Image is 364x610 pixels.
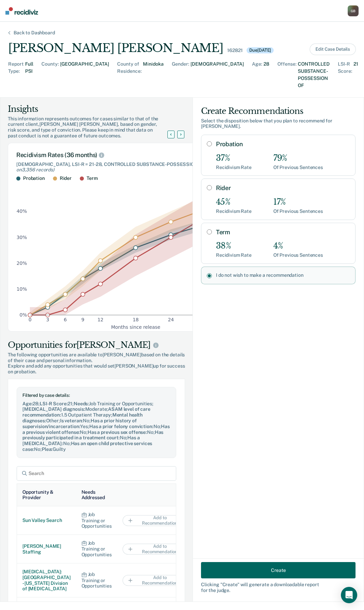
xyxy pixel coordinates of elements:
[64,317,67,322] text: 6
[216,197,252,207] div: 45%
[22,406,85,412] span: [MEDICAL_DATA] diagnosis :
[338,61,352,89] div: LSI-R Score :
[273,241,323,251] div: 4%
[22,543,71,555] div: [PERSON_NAME] Staffing
[111,324,160,330] g: x-axis label
[28,197,243,317] g: dot
[216,184,350,192] label: Rider
[8,352,185,363] span: The following opportunities are available to [PERSON_NAME] based on the details of their case and...
[22,401,33,406] span: Age :
[16,151,255,159] div: Recidivism Rates (36 months)
[87,175,97,181] div: Term
[273,208,323,214] div: Of Previous Sentences
[8,104,176,115] div: Insights
[97,317,104,322] text: 12
[310,44,356,55] button: Edit Case Details
[60,175,72,181] div: Rider
[22,489,71,501] div: Opportunity & Provider
[22,401,170,452] div: 28 ; 21 ; Job Training or Opportunities ; Moderate ; 1.5 Outpatient Therapy ; Other ; No ; Yes ; ...
[60,61,109,89] div: [GEOGRAPHIC_DATA]
[216,165,252,170] div: Recidivism Rate
[5,30,63,36] div: Back to Dashboard
[81,317,85,322] text: 9
[201,106,356,117] div: Create Recommendations
[17,260,27,266] text: 20%
[89,424,153,429] span: Has a prior felony conviction :
[216,252,252,258] div: Recidivism Rate
[5,7,38,15] img: Recidiviz
[25,61,33,89] div: Full PSI
[16,162,241,173] span: (Based on 3,356 records )
[201,562,356,578] button: Create
[263,61,269,89] div: 28
[348,5,359,16] div: G B
[29,317,32,322] text: 0
[123,544,190,555] button: Add to Recommendation
[216,272,350,278] label: I do not wish to make a recommendation
[273,165,323,170] div: Of Previous Sentences
[17,235,27,240] text: 30%
[201,118,356,130] div: Select the disposition below that you plan to recommend for [PERSON_NAME] .
[216,153,252,163] div: 37%
[273,153,323,163] div: 79%
[22,435,140,446] span: Has a [MEDICAL_DATA] :
[22,412,143,423] span: Mental health diagnoses :
[298,61,330,89] div: CONTROLLED SUBSTANCE-POSSESSION OF
[88,429,147,435] span: Has a previous sex offense :
[216,140,350,148] label: Probation
[22,424,170,435] span: Has a previous violent offense :
[42,446,53,452] span: Plea :
[273,197,323,207] div: 17%
[123,575,190,586] button: Add to Recommendation
[277,61,296,89] div: Offense :
[117,61,142,89] div: County of Residence :
[143,61,164,89] div: Minidoka
[273,252,323,258] div: Of Previous Sentences
[40,401,68,406] span: LSI-R Score :
[8,61,24,89] div: Report Type :
[8,116,176,139] div: This information represents outcomes for cases similar to that of the current client, [PERSON_NAM...
[74,401,89,406] span: Needs :
[22,569,71,592] div: [MEDICAL_DATA]: [GEOGRAPHIC_DATA] - [US_STATE] Division of [MEDICAL_DATA]
[111,324,160,330] text: Months since release
[17,286,27,292] text: 10%
[16,162,255,173] div: [DEMOGRAPHIC_DATA], LSI-R = 21-28, CONTROLLED SUBSTANCE-POSSESSION OF offenses
[168,317,174,322] text: 24
[123,515,190,526] button: Add to Recommendation
[172,61,189,89] div: Gender :
[17,209,27,214] text: 40%
[348,5,359,16] button: GB
[29,317,244,322] g: x-axis tick label
[22,406,150,418] span: ASAM level of care recommendation :
[22,418,137,429] span: Has a prior history of supervision/incarceration :
[17,466,176,481] input: Search
[341,587,357,603] div: Open Intercom Messenger
[190,61,244,89] div: [DEMOGRAPHIC_DATA]
[81,489,112,501] div: Needs Addressed
[227,48,242,53] div: 162821
[353,61,358,89] div: 21
[81,512,112,529] div: Job Training or Opportunities
[133,317,139,322] text: 18
[216,228,350,236] label: Term
[81,540,112,558] div: Job Training or Opportunities
[81,572,112,589] div: Job Training or Opportunities
[8,41,223,55] div: [PERSON_NAME] [PERSON_NAME]
[41,61,59,89] div: County :
[22,393,170,398] div: Filtered by case details:
[252,61,262,89] div: Age :
[60,418,83,423] span: Is veteran :
[20,312,27,318] text: 0%
[22,441,152,452] span: Has an open child protective services case :
[23,175,45,181] div: Probation
[216,241,252,251] div: 38%
[17,209,27,318] g: y-axis tick label
[201,582,356,593] div: Clicking " Create " will generate a downloadable report for the judge.
[22,518,71,523] div: Sun Valley Search
[46,317,49,322] text: 3
[8,363,185,375] span: Explore and add any opportunities that would set [PERSON_NAME] up for success on probation.
[8,340,185,351] div: Opportunities for [PERSON_NAME]
[22,429,163,441] span: Has previously participated in a treatment court :
[216,208,252,214] div: Recidivism Rate
[30,188,241,315] g: area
